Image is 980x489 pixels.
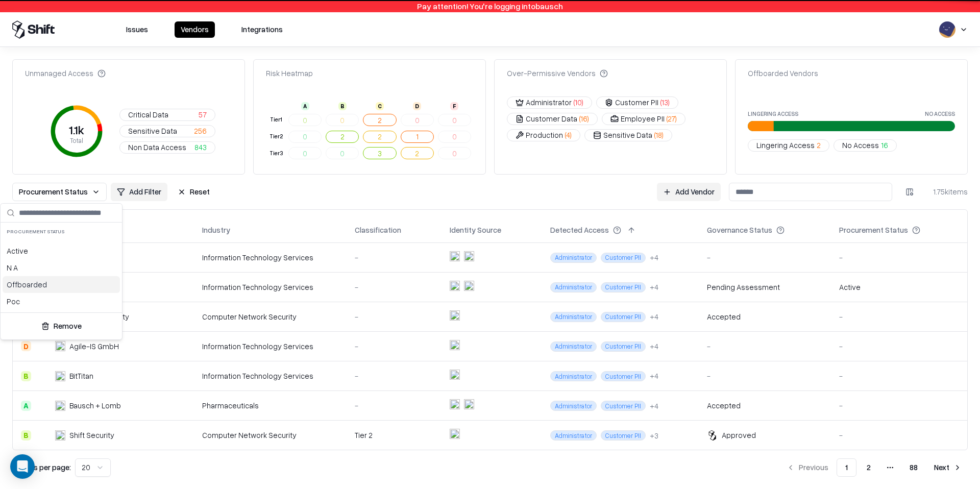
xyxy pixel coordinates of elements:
[1,240,122,312] div: Suggestions
[1,223,122,240] div: Procurement Status
[3,242,120,259] div: Active
[3,259,120,276] div: N A
[3,293,120,310] div: Poc
[3,276,120,293] div: Offboarded
[5,317,118,335] button: Remove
